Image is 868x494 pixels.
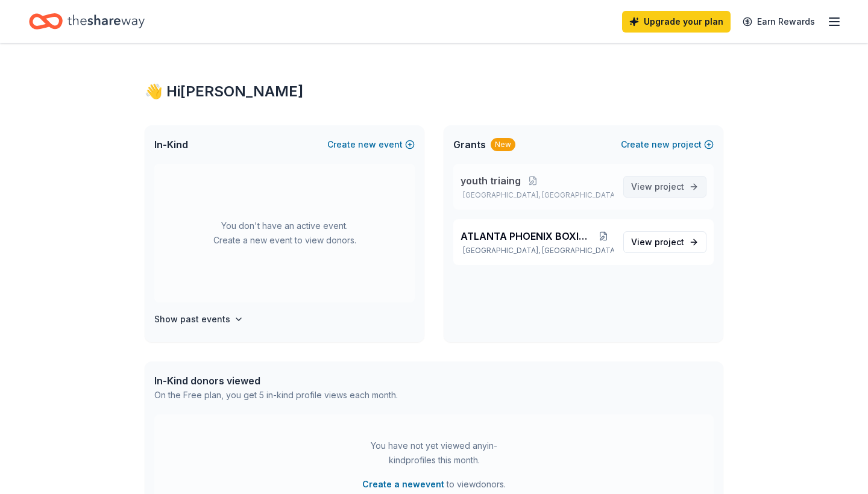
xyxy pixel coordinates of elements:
[154,164,415,302] div: You don't have an active event. Create a new event to view donors.
[491,138,515,151] div: New
[362,477,506,492] span: to view donors .
[145,82,723,101] div: 👋 Hi [PERSON_NAME]
[362,477,444,492] button: Create a newevent
[29,7,145,36] a: Home
[655,237,684,247] span: project
[327,137,415,152] button: Createnewevent
[655,181,684,192] span: project
[453,137,486,152] span: Grants
[735,11,822,33] a: Earn Rewards
[623,176,706,198] a: View project
[461,190,614,200] p: [GEOGRAPHIC_DATA], [GEOGRAPHIC_DATA]
[154,388,398,402] div: On the Free plan, you get 5 in-kind profile views each month.
[154,312,230,327] h4: Show past events
[154,374,398,388] div: In-Kind donors viewed
[358,137,376,152] span: new
[461,229,594,243] span: ATLANTA PHOENIX BOXING CLUB
[359,439,509,467] div: You have not yet viewed any in-kind profiles this month.
[622,11,731,33] a: Upgrade your plan
[461,174,521,188] span: youth triaing
[621,137,714,152] button: Createnewproject
[623,231,706,253] a: View project
[631,180,684,194] span: View
[652,137,670,152] span: new
[461,246,614,255] p: [GEOGRAPHIC_DATA], [GEOGRAPHIC_DATA]
[154,312,244,327] button: Show past events
[631,235,684,249] span: View
[154,137,188,152] span: In-Kind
